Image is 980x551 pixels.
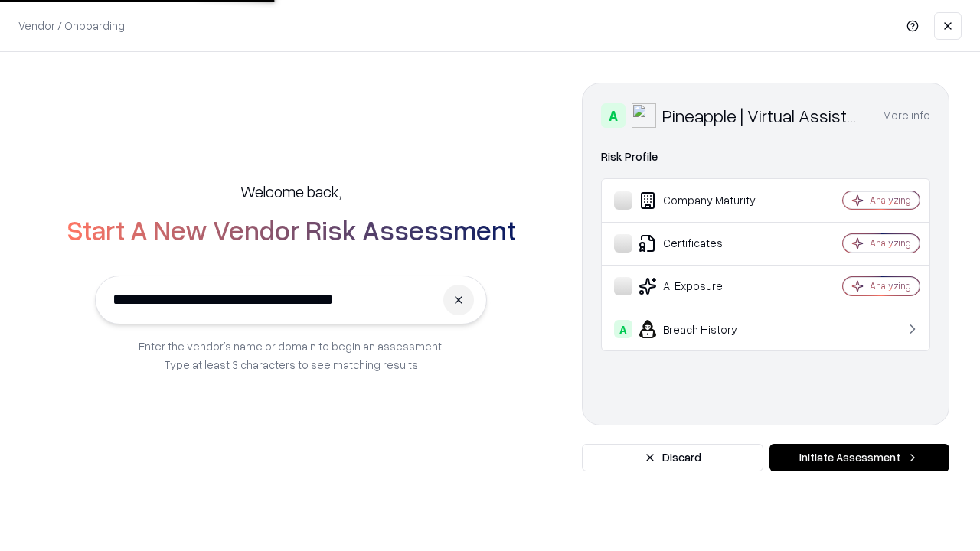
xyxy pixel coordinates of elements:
[632,103,656,128] img: Pineapple | Virtual Assistant Agency
[883,102,930,129] button: More info
[139,337,444,373] p: Enter the vendor’s name or domain to begin an assessment. Type at least 3 characters to see match...
[614,234,797,253] div: Certificates
[18,18,125,34] p: Vendor / Onboarding
[614,191,797,210] div: Company Maturity
[601,148,930,166] div: Risk Profile
[614,277,797,295] div: AI Exposure
[769,444,949,471] button: Initiate Assessment
[662,103,864,128] div: Pineapple | Virtual Assistant Agency
[870,236,911,249] div: Analyzing
[582,444,763,471] button: Discard
[67,214,516,245] h2: Start A New Vendor Risk Assessment
[870,194,911,207] div: Analyzing
[614,320,632,338] div: A
[870,279,911,292] div: Analyzing
[614,320,797,338] div: Breach History
[601,103,626,128] div: A
[240,181,341,202] h5: Welcome back,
